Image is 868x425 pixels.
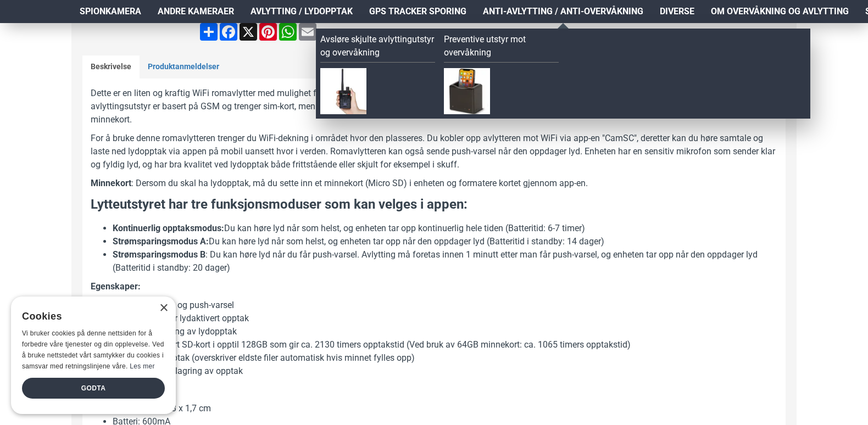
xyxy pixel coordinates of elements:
[22,378,165,399] div: Godta
[113,223,224,233] strong: Kontinuerlig opptaksmodus:
[113,402,777,415] li: Størrelse: 5,5 x 3 x 1,7 cm
[238,23,258,41] a: X
[113,351,777,365] li: Støtter Loop-opptak (overskriver eldste filer automatisk hvis minnet fylles opp)
[113,299,777,312] li: Direkte avlytting og push-varsel
[251,5,353,18] span: Avlytting / Lydopptak
[22,329,164,370] span: Vi bruker cookies på denne nettsiden for å forbedre våre tjenester og din opplevelse. Ved å bruke...
[113,338,777,351] li: Støtter minnekort SD-kort i opptil 128GB som gir ca. 2130 timers opptakstid (Ved bruk av 64GB min...
[219,23,238,41] a: Facebook
[258,23,278,41] a: Pinterest
[369,5,466,18] span: GPS Tracker Sporing
[158,5,234,18] span: Andre kameraer
[113,235,777,248] li: Du kan høre lyd når som helst, og enheten tar opp når den oppdager lyd (Batteritid i standby: 14 ...
[91,177,777,190] p: : Dersom du skal ha lydopptak, må du sette inn et minnekort (Micro SD) i enheten og formatere kor...
[159,304,168,312] div: Close
[199,23,219,41] a: Share
[711,5,849,18] span: Om overvåkning og avlytting
[91,132,777,171] p: For å bruke denne romavlytteren trenger du WiFi-dekning i området hvor den plasseres. Du kobler o...
[91,195,777,214] h3: Lytteutstyret har tre funksjonsmoduser som kan velges i appen:
[113,325,777,338] li: Trådløs nedlasting av lydopptak
[444,33,559,63] a: Preventive utstyr mot overvåkning
[113,312,777,325] li: Kontinuerlig eller lydaktivert opptak
[298,23,318,41] a: Email
[130,362,154,370] a: Les mer, opens a new window
[113,236,209,247] strong: Strømsparingsmodus A:
[113,248,777,275] li: : Du kan høre lyd når du får push-varsel. Avlytting må foretas innen 1 minutt etter man får push-...
[444,68,490,114] img: Preventive utstyr mot overvåkning
[113,222,777,235] li: Du kan høre lyd når som helst, og enheten tar opp kontinuerlig hele tiden (Batteritid: 6-7 timer)
[91,281,141,292] strong: Egenskaper:
[22,305,158,328] div: Cookies
[483,5,643,18] span: Anti-avlytting / Anti-overvåkning
[91,178,131,188] strong: Minnekort
[82,55,140,79] a: Beskrivelse
[320,33,435,63] a: Avsløre skjulte avlyttingutstyr og overvåkning
[91,87,777,126] p: Dette er en liten og kraftig WiFi romavlytter med mulighet for lydopptak. Avlyttingsutstyret har ...
[113,249,205,260] strong: Strømsparingsmodus B
[278,23,298,41] a: WhatsApp
[660,5,694,18] span: Diverse
[113,365,777,378] li: Mulighet for skylagring av opptak
[80,5,141,18] span: Spionkamera
[320,68,366,114] img: Avsløre skjulte avlyttingutstyr og overvåkning
[140,55,227,79] a: Produktanmeldelser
